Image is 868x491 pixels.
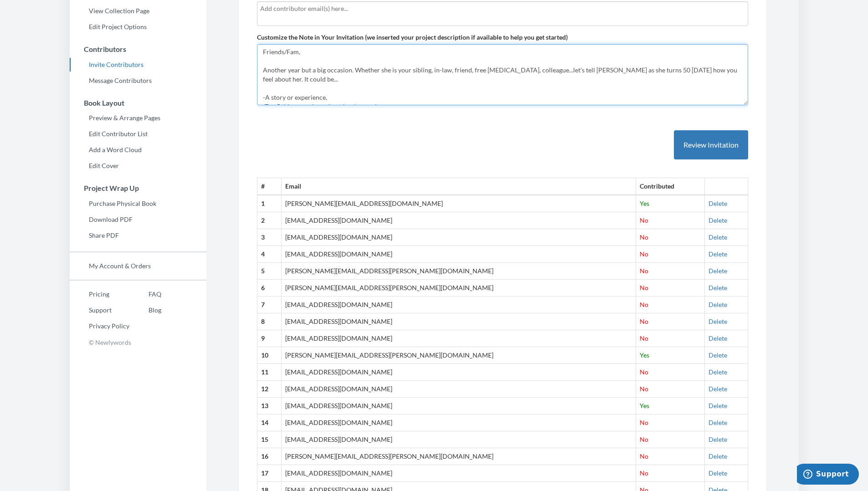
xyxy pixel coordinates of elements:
td: [PERSON_NAME][EMAIL_ADDRESS][PERSON_NAME][DOMAIN_NAME] [282,280,636,297]
a: Delete [709,216,727,224]
a: Delete [709,199,727,207]
td: [EMAIL_ADDRESS][DOMAIN_NAME] [282,364,636,381]
th: 17 [257,465,282,482]
a: Download PDF [70,213,206,226]
td: [EMAIL_ADDRESS][DOMAIN_NAME] [282,414,636,431]
th: # [257,178,282,195]
span: Yes [640,351,649,359]
td: [EMAIL_ADDRESS][DOMAIN_NAME] [282,465,636,482]
a: Share PDF [70,229,206,242]
td: [PERSON_NAME][EMAIL_ADDRESS][PERSON_NAME][DOMAIN_NAME] [282,347,636,364]
a: Delete [709,469,727,477]
a: Edit Cover [70,159,206,173]
a: Delete [709,284,727,292]
a: Edit Project Options [70,20,206,34]
a: Delete [709,317,727,325]
a: Support [70,303,129,317]
input: Add contributor email(s) here... [260,4,745,14]
td: [PERSON_NAME][EMAIL_ADDRESS][PERSON_NAME][DOMAIN_NAME] [282,448,636,465]
a: Delete [709,250,727,258]
th: Contributed [636,178,705,195]
td: [EMAIL_ADDRESS][DOMAIN_NAME] [282,212,636,229]
p: © Newlywords [70,335,206,349]
a: Privacy Policy [70,319,129,333]
span: No [640,284,648,292]
button: Review Invitation [674,130,748,160]
h3: Contributors [70,45,206,53]
h3: Book Layout [70,99,206,107]
th: 2 [257,212,282,229]
th: 15 [257,431,282,448]
a: View Collection Page [70,4,206,18]
span: No [640,250,648,258]
a: Delete [709,301,727,308]
th: 16 [257,448,282,465]
th: 4 [257,246,282,263]
th: Email [282,178,636,195]
th: 11 [257,364,282,381]
span: No [640,385,648,393]
a: My Account & Orders [70,259,206,273]
label: Customize the Note in Your Invitation (we inserted your project description if available to help ... [257,33,568,42]
td: [PERSON_NAME][EMAIL_ADDRESS][PERSON_NAME][DOMAIN_NAME] [282,263,636,280]
th: 3 [257,229,282,246]
a: Purchase Physical Book [70,197,206,210]
td: [EMAIL_ADDRESS][DOMAIN_NAME] [282,229,636,246]
a: Add a Word Cloud [70,143,206,157]
span: No [640,317,648,325]
a: Edit Contributor List [70,127,206,141]
span: No [640,233,648,241]
th: 8 [257,313,282,330]
a: Delete [709,233,727,241]
a: Preview & Arrange Pages [70,111,206,125]
a: Delete [709,419,727,426]
td: [EMAIL_ADDRESS][DOMAIN_NAME] [282,297,636,313]
span: No [640,216,648,224]
a: Delete [709,334,727,342]
span: No [640,419,648,426]
th: 10 [257,347,282,364]
td: [EMAIL_ADDRESS][DOMAIN_NAME] [282,381,636,398]
span: No [640,435,648,443]
td: [EMAIL_ADDRESS][DOMAIN_NAME] [282,398,636,414]
span: Yes [640,199,649,207]
a: Delete [709,402,727,409]
a: Delete [709,385,727,393]
span: Yes [640,402,649,409]
a: Pricing [70,287,129,301]
td: [EMAIL_ADDRESS][DOMAIN_NAME] [282,246,636,263]
a: Delete [709,267,727,275]
th: 1 [257,195,282,212]
a: Delete [709,368,727,376]
span: No [640,469,648,477]
th: 13 [257,398,282,414]
a: Delete [709,351,727,359]
th: 12 [257,381,282,398]
td: [PERSON_NAME][EMAIL_ADDRESS][DOMAIN_NAME] [282,195,636,212]
td: [EMAIL_ADDRESS][DOMAIN_NAME] [282,431,636,448]
a: FAQ [129,287,161,301]
iframe: Opens a widget where you can chat to one of our agents [797,464,859,486]
th: 7 [257,297,282,313]
span: No [640,452,648,460]
textarea: Friends/Fam, Another year, another big occasion. [PERSON_NAME] is turning 50 [DATE] this year and... [257,44,748,105]
span: No [640,267,648,275]
th: 5 [257,263,282,280]
a: Delete [709,435,727,443]
a: Invite Contributors [70,58,206,72]
a: Message Contributors [70,74,206,87]
a: Delete [709,452,727,460]
span: No [640,334,648,342]
a: Blog [129,303,161,317]
td: [EMAIL_ADDRESS][DOMAIN_NAME] [282,330,636,347]
th: 6 [257,280,282,297]
span: No [640,368,648,376]
td: [EMAIL_ADDRESS][DOMAIN_NAME] [282,313,636,330]
th: 9 [257,330,282,347]
th: 14 [257,414,282,431]
h3: Project Wrap Up [70,184,206,192]
span: No [640,301,648,308]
